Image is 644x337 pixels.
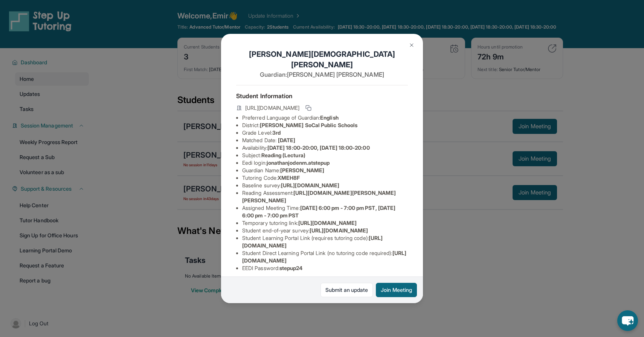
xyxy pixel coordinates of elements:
button: Join Meeting [376,283,417,297]
p: Guardian: [PERSON_NAME] [PERSON_NAME] [236,70,408,79]
a: Submit an update [320,283,373,297]
h1: [PERSON_NAME][DEMOGRAPHIC_DATA] [PERSON_NAME] [236,49,408,70]
li: Guardian Name : [242,167,408,174]
li: District: [242,121,408,129]
img: Close Icon [409,42,415,48]
span: [URL][DOMAIN_NAME] [281,182,339,188]
li: Assigned Meeting Time : [242,204,408,219]
span: [DATE] 18:00-20:00, [DATE] 18:00-20:00 [267,144,370,151]
li: Baseline survey : [242,182,408,189]
span: Reading (Lectura) [261,152,305,158]
li: Subject : [242,152,408,159]
li: Student end-of-year survey : [242,227,408,234]
li: Tutoring Code : [242,174,408,182]
li: Availability: [242,144,408,152]
span: [DATE] [278,137,295,143]
li: Preferred Language of Guardian: [242,114,408,121]
span: stepup24 [279,265,303,271]
button: Copy link [304,103,313,112]
h4: Student Information [236,91,408,100]
li: Grade Level: [242,129,408,137]
span: 3rd [272,129,281,136]
li: Eedi login : [242,159,408,167]
button: chat-button [617,310,638,331]
li: Reading Assessment : [242,189,408,204]
span: jonathanjodenm.atstepup [267,159,330,166]
li: Matched Date: [242,137,408,144]
span: [PERSON_NAME] [280,167,324,173]
span: [URL][DOMAIN_NAME] [310,227,368,234]
span: [URL][DOMAIN_NAME][PERSON_NAME][PERSON_NAME] [242,190,396,203]
li: Temporary tutoring link : [242,219,408,227]
li: EEDI Password : [242,264,408,272]
li: Student Learning Portal Link (requires tutoring code) : [242,234,408,249]
span: XMEH8F [278,175,300,181]
li: Student Direct Learning Portal Link (no tutoring code required) : [242,249,408,264]
span: English [320,114,339,121]
span: [URL][DOMAIN_NAME] [245,104,299,112]
span: [URL][DOMAIN_NAME] [298,220,357,226]
span: [PERSON_NAME] SoCal Public Schools [260,122,357,128]
span: [DATE] 6:00 pm - 7:00 pm PST, [DATE] 6:00 pm - 7:00 pm PST [242,205,395,219]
